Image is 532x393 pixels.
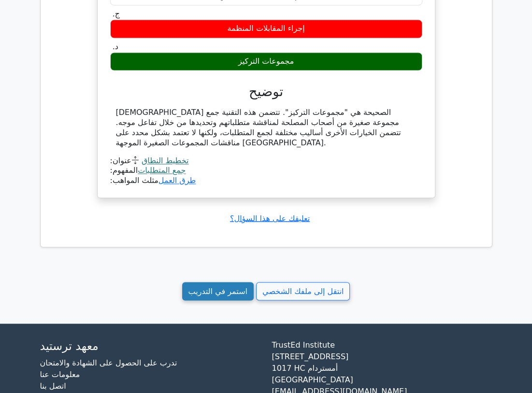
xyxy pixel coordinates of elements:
[142,156,189,165] a: تخطيط النطاق
[116,108,401,147] font: [DEMOGRAPHIC_DATA] الصحيحة هي "مجموعات التركيز". تتضمن هذه التقنية جمع مجموعة صغيرة من أصحاب المص...
[40,358,177,367] a: تدرب على الحصول على الشهادة والامتحان
[113,42,118,51] font: د.
[138,166,186,175] a: جمع المتطلبات
[272,363,338,372] font: 1017 HC أمستردام
[256,282,350,301] a: انتقل إلى ملفك الشخصي
[110,166,138,175] font: المفهوم:
[113,9,120,18] font: ج.
[262,286,344,295] font: انتقل إلى ملفك الشخصي
[110,176,158,185] font: مثلث المواهب:
[110,156,131,165] font: عنوان:
[40,381,66,390] a: اتصل بنا
[40,369,80,379] a: معلومات عنا
[272,375,353,384] font: [GEOGRAPHIC_DATA]
[230,213,310,223] a: تعليقك على هذا السؤال؟
[249,84,283,99] font: توضيح
[158,176,196,185] a: طرق العمل
[40,339,99,352] font: معهد ترستيد
[238,56,294,66] font: مجموعات التركيز
[227,24,304,33] font: إجراء المقابلات المنظمة
[188,286,247,295] font: استمر في التدريب
[272,340,335,349] font: TrustEd Institute
[182,282,254,301] a: استمر في التدريب
[272,351,349,361] font: [STREET_ADDRESS]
